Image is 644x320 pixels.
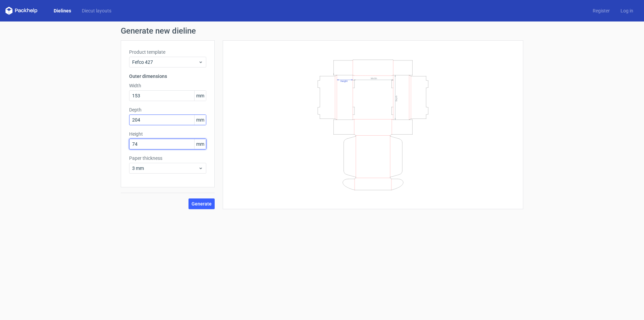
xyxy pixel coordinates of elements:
[587,7,615,14] a: Register
[189,198,215,209] button: Generate
[194,91,206,101] span: mm
[194,139,206,149] span: mm
[129,155,206,162] label: Paper thickness
[192,201,212,206] span: Generate
[194,115,206,125] span: mm
[129,131,206,137] label: Height
[129,106,206,113] label: Depth
[132,165,198,172] span: 3 mm
[129,49,206,55] label: Product template
[129,82,206,89] label: Width
[340,80,347,82] text: Height
[132,59,198,65] span: Fefco 427
[615,7,639,14] a: Log in
[121,27,523,35] h1: Generate new dieline
[371,77,377,80] text: Width
[48,7,76,14] a: Dielines
[129,73,206,80] h3: Outer dimensions
[395,95,398,101] text: Depth
[76,7,117,14] a: Diecut layouts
